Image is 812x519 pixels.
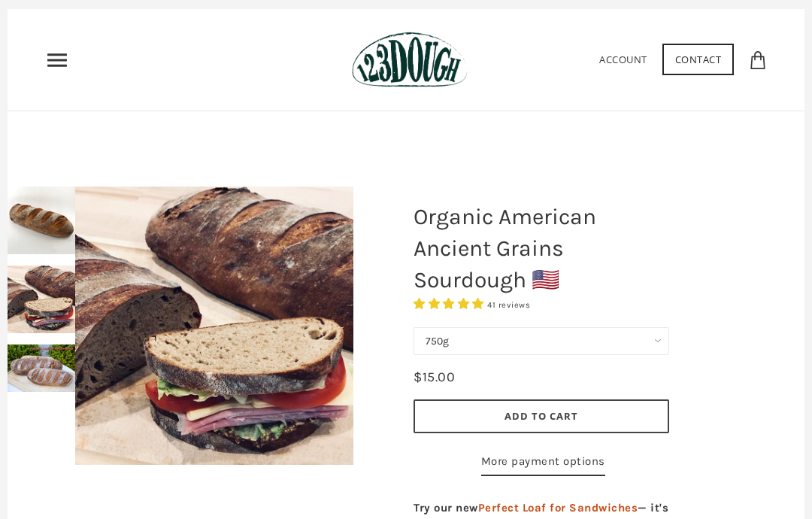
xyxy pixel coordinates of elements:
[414,366,455,388] div: $15.00
[662,44,735,75] a: Contact
[599,53,647,66] a: Account
[75,187,353,465] img: Organic American Ancient Grains Sourdough 🇺🇸
[45,48,69,72] nav: Primary
[414,297,487,311] span: 4.93 stars
[478,501,638,514] span: Perfect Loaf for Sandwiches
[481,452,605,476] a: More payment options
[8,266,75,333] img: Organic American Ancient Grains Sourdough 🇺🇸
[402,193,680,303] h1: Organic American Ancient Grains Sourdough 🇺🇸
[487,300,530,310] span: 41 reviews
[352,32,467,88] img: 123Dough Bakery
[8,344,75,392] img: Organic American Ancient Grains Sourdough 🇺🇸
[8,187,75,254] img: Organic American Ancient Grains Sourdough 🇺🇸
[414,399,669,433] button: Add to Cart
[504,409,578,423] span: Add to Cart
